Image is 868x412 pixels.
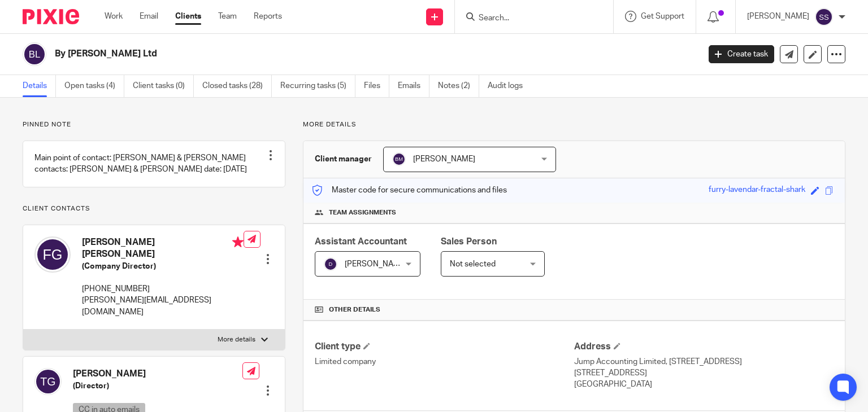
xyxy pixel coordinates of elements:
p: More details [218,335,255,344]
p: [PERSON_NAME][EMAIL_ADDRESS][DOMAIN_NAME] [82,295,244,318]
span: [PERSON_NAME] [413,155,475,163]
a: Recurring tasks (5) [280,75,355,97]
h3: Client manager [315,154,372,165]
img: svg%3E [392,152,406,166]
p: Master code for secure communications and files [312,185,507,196]
a: Work [105,11,123,22]
a: Notes (2) [438,75,479,97]
a: Files [364,75,389,97]
p: Pinned note [23,120,285,129]
a: Open tasks (4) [64,75,124,97]
img: svg%3E [34,368,62,395]
span: Get Support [641,12,684,20]
a: Email [140,11,158,22]
a: Emails [398,75,429,97]
img: Pixie [23,9,79,24]
img: svg%3E [815,8,833,26]
span: Other details [329,305,380,314]
p: [PHONE_NUMBER] [82,283,244,295]
a: Clients [175,11,201,22]
i: Primary [232,236,244,248]
input: Search [478,14,579,24]
a: Client tasks (0) [133,75,194,97]
span: Team assignments [329,208,396,217]
h4: [PERSON_NAME] [73,368,242,380]
a: Reports [254,11,282,22]
img: svg%3E [34,236,71,273]
img: svg%3E [23,42,46,66]
img: svg%3E [324,257,337,271]
a: Audit logs [488,75,531,97]
p: [GEOGRAPHIC_DATA] [574,379,834,390]
h4: Address [574,341,834,353]
p: Client contacts [23,204,285,213]
a: Create task [709,45,774,63]
h5: (Company Director) [82,261,244,272]
p: Limited company [315,356,574,367]
span: [PERSON_NAME] S T [345,260,420,268]
div: furry-lavendar-fractal-shark [709,184,805,197]
p: Jump Accounting Limited, [STREET_ADDRESS] [574,356,834,367]
span: Sales Person [441,237,497,246]
p: [PERSON_NAME] [747,11,809,22]
p: More details [303,120,845,129]
a: Details [23,75,56,97]
h5: (Director) [73,380,242,392]
a: Team [218,11,237,22]
h4: Client type [315,341,574,353]
h2: By [PERSON_NAME] Ltd [55,48,565,60]
p: [STREET_ADDRESS] [574,367,834,379]
h4: [PERSON_NAME] [PERSON_NAME] [82,236,244,261]
span: Not selected [450,260,496,268]
a: Closed tasks (28) [202,75,272,97]
span: Assistant Accountant [315,237,407,246]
